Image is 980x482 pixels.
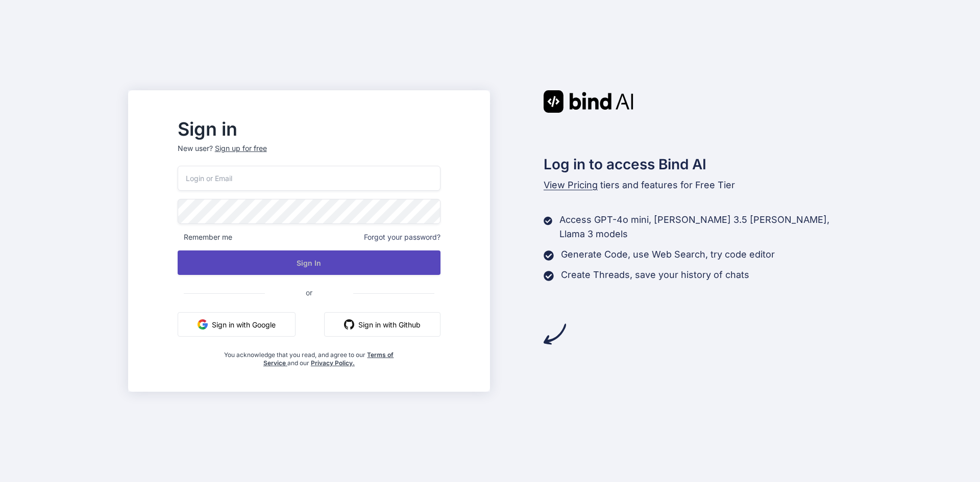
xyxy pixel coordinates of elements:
a: Privacy Policy. [311,359,355,367]
img: arrow [544,323,566,345]
button: Sign In [178,250,440,275]
button: Sign in with Google [178,312,296,337]
p: Generate Code, use Web Search, try code editor [561,247,775,262]
div: Sign up for free [215,143,267,154]
button: Sign in with Github [324,312,440,337]
input: Login or Email [178,166,440,191]
span: or [265,280,353,305]
img: github [344,319,354,329]
p: Access GPT-4o mini, [PERSON_NAME] 3.5 [PERSON_NAME], Llama 3 models [559,213,852,241]
p: New user? [178,143,440,166]
h2: Log in to access Bind AI [544,154,852,175]
span: Remember me [178,232,232,242]
h2: Sign in [178,121,440,137]
p: tiers and features for Free Tier [544,178,852,192]
span: Forgot your password? [364,232,440,242]
img: Bind AI logo [544,90,633,113]
div: You acknowledge that you read, and agree to our and our [222,345,397,367]
a: Terms of Service [263,351,394,367]
img: google [198,319,208,329]
span: View Pricing [544,180,598,190]
p: Create Threads, save your history of chats [561,268,749,282]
